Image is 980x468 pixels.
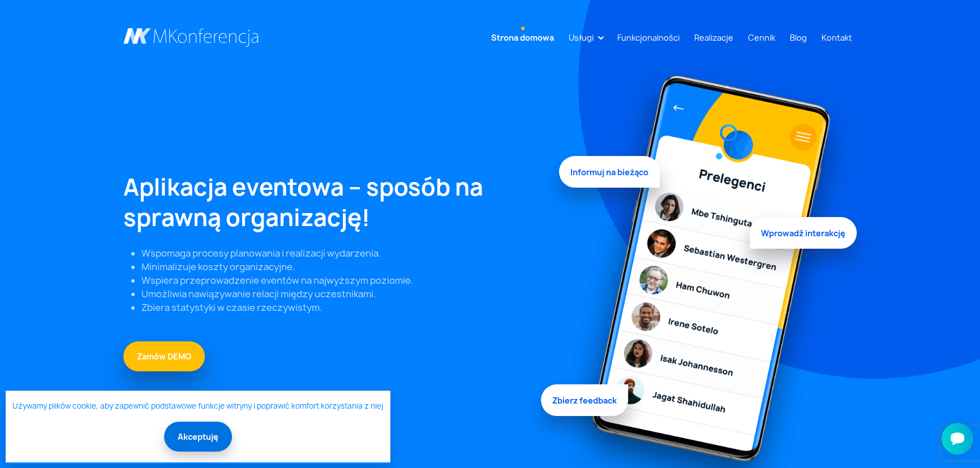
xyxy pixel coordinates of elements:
a: Realizacje [690,27,738,48]
a: Funkcjonalności [613,27,684,48]
a: Cennik [743,27,780,48]
a: Kontakt [817,27,857,48]
li: Minimalizuje koszty organizacyjne. [141,260,545,274]
button: Akceptuję [164,422,232,452]
span: Informuj na bieżąco [559,153,660,184]
span: Wprowadź interakcję [750,220,857,252]
span: Zbierz feedback [541,387,628,419]
a: Używamy plików cookie, aby zapewnić podstawowe funkcje witryny i poprawić komfort korzystania z niej [12,401,383,412]
a: Blog [785,27,811,48]
li: Zbiera statystyki w czasie rzeczywistym. [141,301,545,314]
li: Wspomaga procesy planowania i realizacji wydarzenia. [141,246,545,260]
iframe: Smartsupp widget button [942,423,973,454]
h1: Aplikacja eventowa – sposób na sprawną organizację! [123,172,545,233]
li: Umożliwia nawiązywanie relacji między uczestnikami. [141,287,545,301]
li: Wspiera przeprowadzenie eventów na najwyższym poziomie. [141,274,545,287]
a: Zamów DEMO [123,341,205,371]
a: Usługi [564,27,598,48]
a: Strona domowa [487,27,558,48]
